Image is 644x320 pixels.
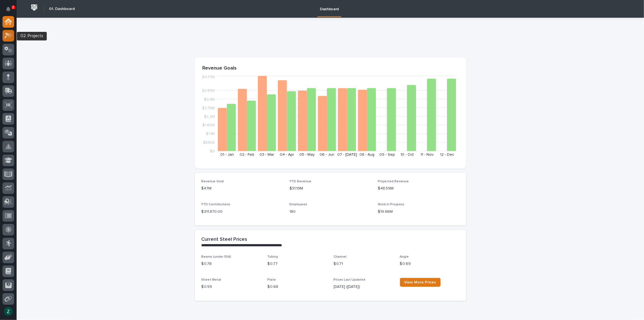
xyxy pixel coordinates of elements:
text: 02 - Feb [240,153,254,157]
tspan: $3.85M [202,89,215,93]
span: View More Prices [404,280,436,284]
span: Prices Last Updated [334,278,366,281]
span: Revenue Goal [201,180,224,183]
text: 06 - Jun [320,153,334,157]
span: YTD Contributions [201,203,231,206]
p: $ 0.68 [268,284,327,290]
tspan: $0 [210,149,215,153]
p: 180 [289,209,371,215]
h2: 01. Dashboard [49,7,75,11]
p: $ 0.76 [201,261,261,267]
tspan: $2.75M [202,106,215,110]
text: 03 - Mar [260,153,274,157]
p: [DATE] ([DATE]) [334,284,393,290]
h2: Current Steel Prices [201,237,247,243]
text: 12 - Dec [440,153,454,157]
tspan: $550K [203,141,215,145]
text: 04 - Apr [280,153,294,157]
p: Revenue Goals [203,65,458,71]
span: Channel [334,255,347,258]
text: 09 - Sep [379,153,395,157]
p: $ 0.59 [201,284,261,290]
span: Work in Progress [378,203,404,206]
text: 01 - Jan [220,153,234,157]
span: Plate [268,278,276,281]
tspan: $3.3M [204,98,215,101]
p: $ 0.77 [268,261,327,267]
img: Workspace Logo [29,2,39,13]
p: $47M [201,186,283,191]
p: $31.19M [289,186,371,191]
p: $19.86M [378,209,459,215]
p: $ 0.71 [334,261,393,267]
button: users-avatar [2,306,14,317]
text: 11 - Nov [420,153,434,157]
span: Projected Revenue [378,180,409,183]
tspan: $2.2M [204,115,215,119]
span: Employees [289,203,307,206]
p: 2 [12,5,14,9]
tspan: $1.65M [202,124,215,127]
tspan: $4.77M [202,75,215,79]
span: Tubing [268,255,278,258]
text: 10 - Oct [400,153,414,157]
span: YTD Revenue [289,180,311,183]
div: Notifications2 [7,7,14,16]
span: Sheet Metal [201,278,221,281]
p: $48.59M [378,186,459,191]
span: Angle [400,255,409,258]
p: $ 0.69 [400,261,459,267]
p: $ 311,870.00 [201,209,283,215]
text: 05 - May [299,153,315,157]
text: 08 - Aug [359,153,374,157]
text: 07 - [DATE] [337,153,357,157]
span: Beams (under 55#) [201,255,231,258]
button: Notifications [2,3,14,15]
a: View More Prices [400,278,441,287]
tspan: $1.1M [206,132,215,136]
